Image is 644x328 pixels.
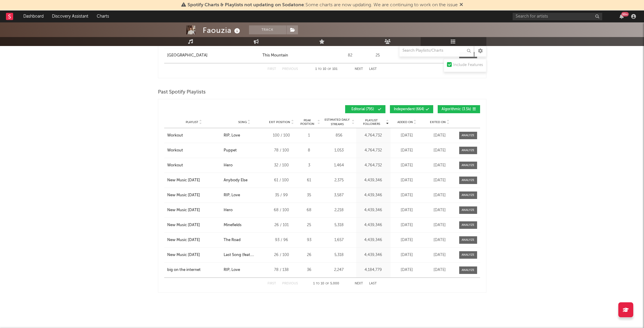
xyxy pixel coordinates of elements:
[167,133,183,139] div: Workout
[224,207,233,213] div: Hero
[203,25,242,35] div: Faouzia
[167,192,221,198] a: New Music [DATE]
[224,207,265,213] a: Hero
[318,68,322,70] span: to
[268,148,295,154] div: 78 / 100
[425,148,455,154] div: [DATE]
[48,10,93,22] a: Discovery Assistant
[224,192,265,198] a: RIP, Love
[392,163,422,168] div: [DATE]
[513,13,602,20] input: Search for artists
[459,3,463,7] span: Dismiss
[358,148,389,154] div: 4,764,732
[268,252,295,258] div: 26 / 100
[224,252,265,258] div: Last Song (feat. [GEOGRAPHIC_DATA])
[268,163,295,168] div: 32 / 100
[392,192,422,198] div: [DATE]
[167,177,221,183] a: New Music [DATE]
[224,267,265,273] a: RIP, Love
[620,14,624,19] button: 99+
[167,177,200,183] div: New Music [DATE]
[167,148,221,154] a: Workout
[323,118,351,127] span: Estimated Daily Streams
[392,133,422,139] div: [DATE]
[392,237,422,243] div: [DATE]
[369,68,377,71] button: Last
[358,163,389,168] div: 4,764,732
[392,53,422,59] div: [DATE]
[425,192,455,198] div: [DATE]
[394,108,424,111] span: Independent ( 664 )
[187,3,304,7] span: Spotify Charts & Playlists not updating on Sodatone
[323,192,355,198] div: 3,587
[268,237,295,243] div: 93 / 96
[358,133,389,139] div: 4,764,732
[224,177,265,183] a: Anybody Else
[453,62,483,69] div: Include Features
[186,120,198,124] span: Playlist
[224,148,265,154] a: Puppet
[298,119,317,126] span: Peak Position
[390,105,433,113] button: Independent(664)
[358,237,389,243] div: 4,439,346
[298,237,320,243] div: 93
[167,267,221,273] a: big on the internet
[298,192,320,198] div: 35
[310,280,343,287] div: 1 10 5,000
[355,68,363,71] button: Next
[224,222,265,228] a: Minefields
[323,133,355,139] div: 856
[167,53,260,59] a: [GEOGRAPHIC_DATA]
[323,237,355,243] div: 1,657
[167,222,221,228] a: New Music [DATE]
[167,192,200,198] div: New Music [DATE]
[224,177,248,183] div: Anybody Else
[369,282,377,285] button: Last
[224,192,240,198] div: RIP, Love
[268,133,295,139] div: 100 / 100
[367,53,389,59] div: 25
[349,108,376,111] span: Editorial ( 795 )
[224,237,241,243] div: The Road
[268,192,295,198] div: 35 / 99
[358,119,385,126] span: Playlist Followers
[323,222,355,228] div: 5,318
[268,222,295,228] div: 26 / 101
[358,252,389,258] div: 4,439,346
[397,120,413,124] span: Added On
[167,222,200,228] div: New Music [DATE]
[19,10,48,22] a: Dashboard
[298,177,320,183] div: 61
[355,282,363,285] button: Next
[425,207,455,213] div: [DATE]
[268,68,276,71] button: First
[425,252,455,258] div: [DATE]
[268,282,276,285] button: First
[425,133,455,139] div: [DATE]
[298,148,320,154] div: 8
[268,177,295,183] div: 61 / 100
[262,53,288,59] div: This Mountain
[392,267,422,273] div: [DATE]
[224,133,240,139] div: RIP, Love
[438,105,480,113] button: Algorithmic(3.5k)
[224,222,242,228] div: Minefields
[268,267,295,273] div: 78 / 138
[298,207,320,213] div: 68
[425,177,455,183] div: [DATE]
[358,192,389,198] div: 4,439,346
[167,133,221,139] a: Workout
[392,252,422,258] div: [DATE]
[430,120,446,124] span: Exited On
[392,222,422,228] div: [DATE]
[167,267,201,273] div: big on the internet
[187,3,458,7] span: : Some charts are now updating. We are continuing to work on the issue
[345,105,385,113] button: Editorial(795)
[392,207,422,213] div: [DATE]
[167,207,221,213] a: New Music [DATE]
[167,53,208,59] div: [GEOGRAPHIC_DATA]
[392,148,422,154] div: [DATE]
[323,252,355,258] div: 5,318
[224,163,233,168] div: Hero
[93,10,113,22] a: Charts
